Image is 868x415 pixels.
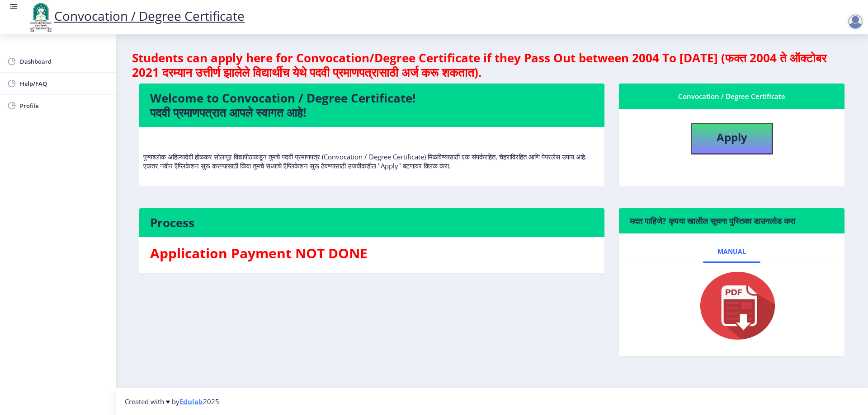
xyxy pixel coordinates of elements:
[687,270,777,342] img: pdf.png
[630,215,834,226] h6: मदत पाहिजे? कृपया खालील सूचना पुस्तिका डाउनलोड करा
[125,397,219,406] span: Created with ♥ by 2025
[150,91,594,120] h4: Welcome to Convocation / Degree Certificate! पदवी प्रमाणपत्रात आपले स्वागत आहे!
[143,134,600,170] p: पुण्यश्लोक अहिल्यादेवी होळकर सोलापूर विद्यापीठाकडून तुमचे पदवी प्रमाणपत्र (Convocation / Degree C...
[150,215,594,230] h4: Process
[20,56,108,67] span: Dashboard
[27,7,245,24] a: Convocation / Degree Certificate
[20,100,108,111] span: Profile
[132,51,852,79] h4: Students can apply here for Convocation/Degree Certificate if they Pass Out between 2004 To [DATE...
[27,2,54,33] img: logo
[703,241,760,262] a: Manual
[717,130,747,145] b: Apply
[150,244,594,262] h3: Application Payment NOT DONE
[717,248,746,255] span: Manual
[20,78,108,89] span: Help/FAQ
[179,397,203,406] a: Edulab
[630,91,834,102] div: Convocation / Degree Certificate
[691,123,773,154] button: Apply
